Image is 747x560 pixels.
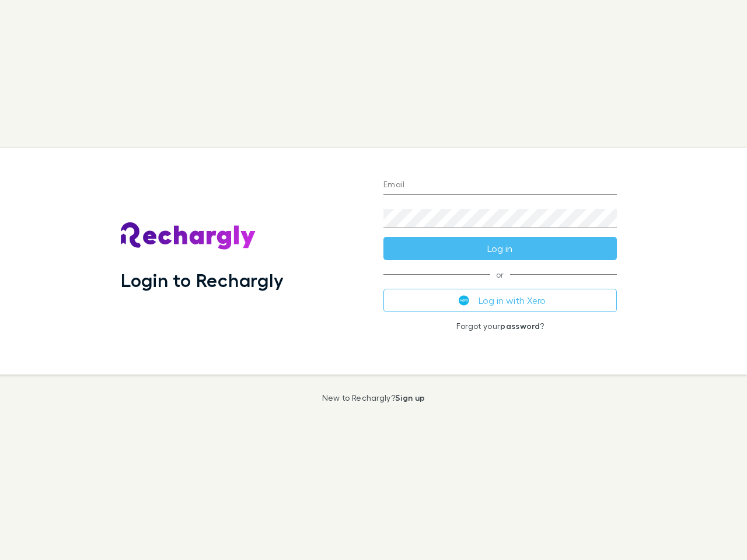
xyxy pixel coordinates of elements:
button: Log in [383,237,617,260]
button: Log in with Xero [383,289,617,312]
img: Xero's logo [459,295,469,306]
p: Forgot your ? [383,321,617,331]
a: password [500,321,540,331]
img: Rechargly's Logo [121,222,256,250]
h1: Login to Rechargly [121,269,284,291]
span: or [383,274,617,275]
a: Sign up [395,393,425,402]
p: New to Rechargly? [322,393,425,402]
